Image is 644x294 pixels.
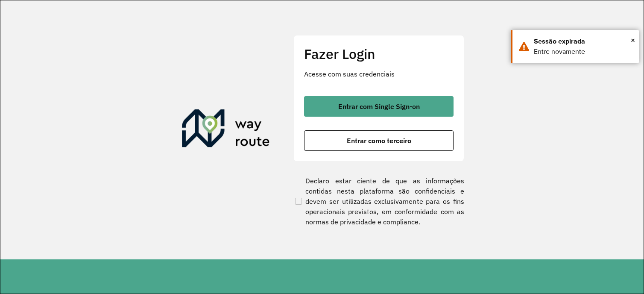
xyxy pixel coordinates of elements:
[182,109,270,150] img: Roteirizador AmbevTech
[304,46,454,62] h2: Fazer Login
[293,176,464,227] label: Declaro estar ciente de que as informações contidas nesta plataforma são confidenciais e devem se...
[304,69,454,79] p: Acesse com suas credenciais
[631,34,635,47] button: Close
[534,47,632,57] div: Entre novamente
[347,137,411,144] span: Entrar como terceiro
[304,130,454,151] button: button
[304,96,454,117] button: button
[534,36,632,47] div: Sessão expirada
[631,34,635,47] span: ×
[338,103,420,110] span: Entrar com Single Sign-on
